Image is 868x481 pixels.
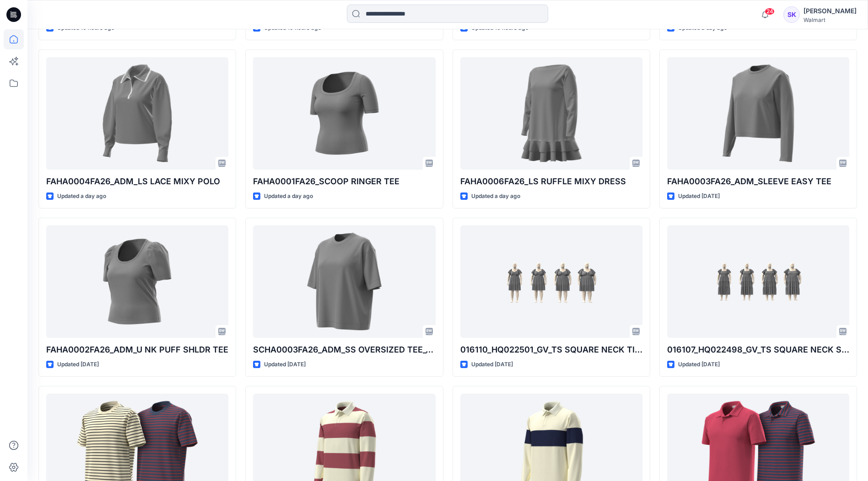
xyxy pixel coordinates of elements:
[264,360,306,369] p: Updated [DATE]
[803,16,857,23] div: Walmart
[471,192,520,201] p: Updated a day ago
[253,225,435,337] a: SCHA0003FA26_ADM_SS OVERSIZED TEE_140GSM
[46,225,228,337] a: FAHA0002FA26_ADM_U NK PUFF SHLDR TEE
[678,192,720,201] p: Updated [DATE]
[253,57,435,169] a: FAHA0001FA26_SCOOP RINGER TEE
[678,360,720,369] p: Updated [DATE]
[471,360,513,369] p: Updated [DATE]
[460,57,642,169] a: FAHA0006FA26_LS RUFFLE MIXY DRESS
[264,192,313,201] p: Updated a day ago
[460,225,642,337] a: 016110_HQ022501_GV_TS SQUARE NECK TIER MINI DRESS
[253,343,435,356] p: SCHA0003FA26_ADM_SS OVERSIZED TEE_140GSM
[667,225,849,337] a: 016107_HQ022498_GV_TS SQUARE NECK SMOCKED MIDI DRESS
[667,175,849,188] p: FAHA0003FA26_ADM_SLEEVE EASY TEE
[57,360,99,369] p: Updated [DATE]
[46,175,228,188] p: FAHA0004FA26_ADM_LS LACE MIXY POLO
[460,175,642,188] p: FAHA0006FA26_LS RUFFLE MIXY DRESS
[57,192,106,201] p: Updated a day ago
[803,5,857,16] div: [PERSON_NAME]
[765,8,775,15] span: 24
[667,57,849,169] a: FAHA0003FA26_ADM_SLEEVE EASY TEE
[460,343,642,356] p: 016110_HQ022501_GV_TS SQUARE NECK TIER MINI DRESS
[783,6,800,23] div: SK
[46,57,228,169] a: FAHA0004FA26_ADM_LS LACE MIXY POLO
[253,175,435,188] p: FAHA0001FA26_SCOOP RINGER TEE
[46,343,228,356] p: FAHA0002FA26_ADM_U NK PUFF SHLDR TEE
[667,343,849,356] p: 016107_HQ022498_GV_TS SQUARE NECK SMOCKED MIDI DRESS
